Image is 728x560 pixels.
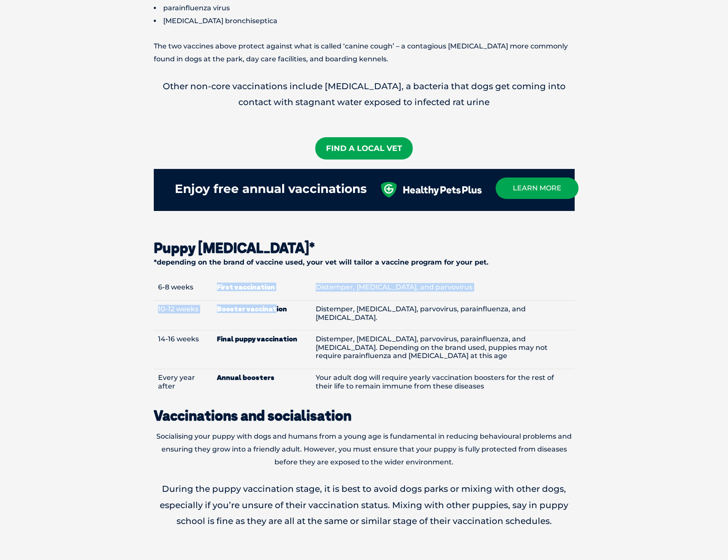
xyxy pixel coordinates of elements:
[154,430,575,468] p: Socialising your puppy with dogs and humans from a young age is fundamental in reducing behaviour...
[154,239,314,256] strong: Puppy [MEDICAL_DATA]*
[217,283,307,291] strong: First vaccination
[711,39,720,48] button: Search
[154,258,488,266] strong: *depending on the brand of vaccine used, your vet will tailor a vaccine program for your pet.
[379,182,482,198] img: healthy-pets-plus.svg
[154,40,575,66] p: The two vaccines above protect against what is called ‘canine cough’ – a contagious [MEDICAL_DATA...
[217,373,307,382] strong: Annual boosters
[311,300,575,330] td: Distemper, [MEDICAL_DATA], parvovirus, parainfluenza, and [MEDICAL_DATA].
[217,305,307,313] strong: Booster vaccination
[175,178,367,200] div: Enjoy free annual vaccinations
[496,178,579,199] a: learn more
[154,369,213,399] td: Every year after
[154,2,575,15] li: parainfluenza virus
[154,481,575,529] p: During the puppy vaccination stage, it is best to avoid dogs parks or mixing with other dogs, esp...
[311,331,575,369] td: Distemper, [MEDICAL_DATA], parvovirus, parainfluenza, and [MEDICAL_DATA]. Depending on the brand ...
[311,369,575,399] td: Your adult dog will require yearly vaccination boosters for the rest of their life to remain immu...
[315,137,413,160] a: Find A Local Vet
[154,331,213,369] td: 14-16 weeks
[154,78,575,110] p: Other non-core vaccinations include [MEDICAL_DATA], a bacteria that dogs get coming into contact ...
[154,407,351,424] strong: Vaccinations and socialisation
[154,15,575,27] li: [MEDICAL_DATA] bronchiseptica
[154,300,213,330] td: 10-12 weeks
[217,335,307,343] strong: Final puppy vaccination
[311,279,575,300] td: Distemper, [MEDICAL_DATA], and parvovirus
[154,279,213,300] td: 6-8 weeks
